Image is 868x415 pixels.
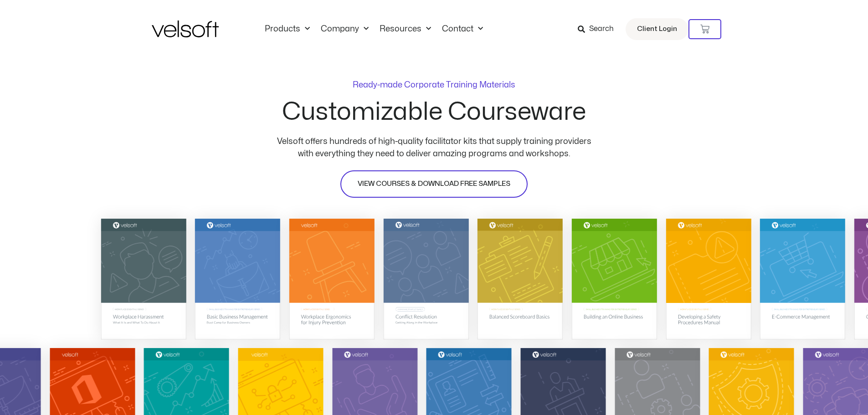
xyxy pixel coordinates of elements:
a: ContactMenu Toggle [437,24,488,34]
p: Velsoft offers hundreds of high-quality facilitator kits that supply training providers with ever... [270,135,598,160]
a: CompanyMenu Toggle [315,24,374,34]
img: Velsoft Training Materials [152,20,219,37]
a: ResourcesMenu Toggle [374,24,437,34]
a: Client Login [626,18,688,40]
h2: Customizable Courseware [282,100,586,124]
span: Client Login [637,23,677,35]
a: VIEW COURSES & DOWNLOAD FREE SAMPLES [340,170,528,198]
nav: Menu [259,24,488,34]
a: Search [578,21,620,37]
a: ProductsMenu Toggle [259,24,315,34]
p: Ready-made Corporate Training Materials [353,81,515,89]
span: VIEW COURSES & DOWNLOAD FREE SAMPLES [358,179,510,190]
span: Search [589,23,614,35]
